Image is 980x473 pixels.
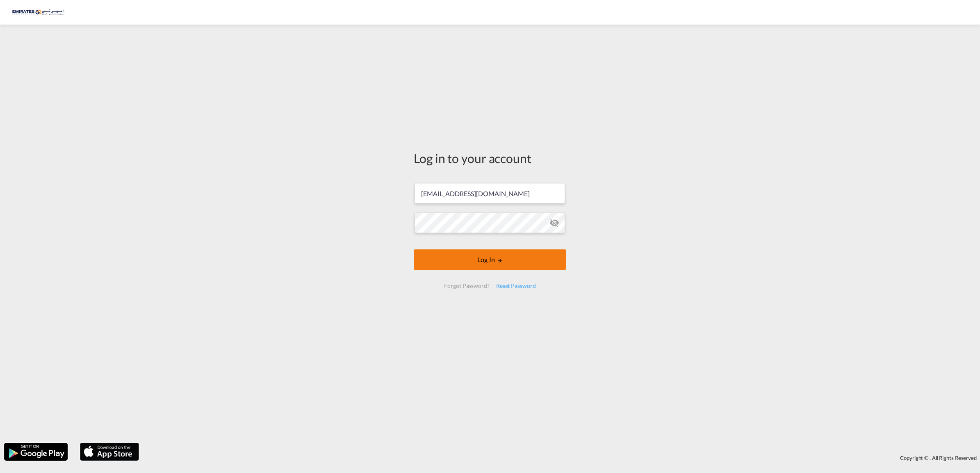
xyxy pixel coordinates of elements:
[414,249,566,270] button: LOGIN
[441,278,492,293] div: Forgot Password?
[143,451,980,465] div: Copyright © . All Rights Reserved
[493,278,539,293] div: Reset Password
[415,183,565,204] input: Enter email/phone number
[12,3,68,22] img: c67187802a5a11ec94275b5db69a26e6.png
[549,218,559,228] md-icon: icon-eye-off
[414,149,566,167] div: Log in to your account
[79,442,140,462] img: apple.png
[3,442,68,462] img: google.png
